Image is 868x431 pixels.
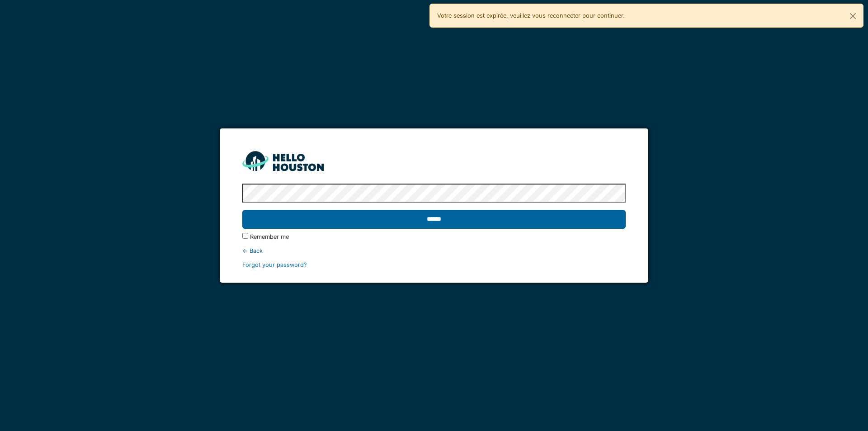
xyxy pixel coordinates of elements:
div: Votre session est expirée, veuillez vous reconnecter pour continuer. [429,4,863,28]
img: HH_line-BYnF2_Hg.png [242,151,324,171]
label: Remember me [250,232,289,241]
a: Forgot your password? [242,261,307,268]
button: Close [843,4,863,28]
div: ← Back [242,246,625,255]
